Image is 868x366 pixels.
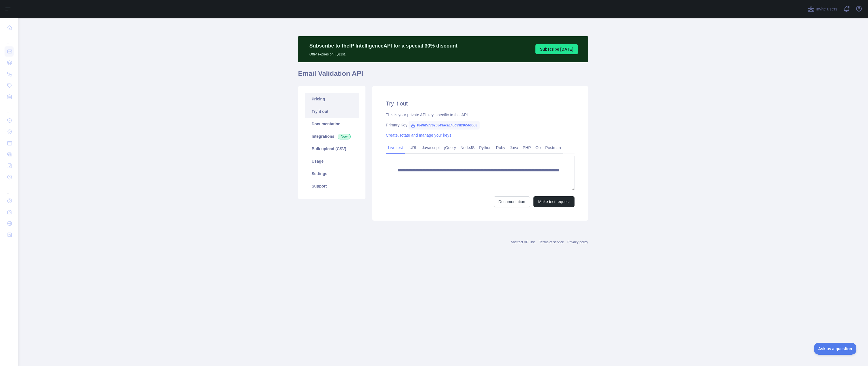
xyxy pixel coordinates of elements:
h1: Email Validation API [298,69,588,83]
a: Postman [543,143,563,152]
div: Primary Key: [386,122,575,128]
a: Create, rotate and manage your keys [386,133,451,137]
a: Go [533,143,543,152]
a: PHP [520,143,533,152]
span: Invite users [816,6,837,12]
a: Javascript [420,143,442,152]
a: Support [305,180,359,192]
a: Java [508,143,521,152]
a: Pricing [305,93,359,105]
button: Make test request [533,196,575,207]
a: Bulk upload (CSV) [305,143,359,155]
button: Invite users [807,5,839,14]
a: Documentation [305,118,359,130]
a: Integrations New [305,130,359,143]
div: This is your private API key, specific to this API. [386,112,575,118]
a: Privacy policy [567,240,588,244]
div: ... [5,183,14,195]
p: Offer expires on 十月 1st. [309,50,458,57]
p: Subscribe to the IP Intelligence API for a special 30 % discount [309,42,458,50]
span: 18e9d577020843aca145c33b36560558 [409,121,480,130]
a: Try it out [305,105,359,118]
a: Abstract API Inc. [511,240,536,244]
a: Python [477,143,494,152]
iframe: Toggle Customer Support [814,343,857,355]
a: jQuery [442,143,458,152]
a: Ruby [494,143,508,152]
a: Terms of service [539,240,564,244]
div: ... [5,34,14,45]
a: Documentation [494,196,530,207]
h2: Try it out [386,100,575,107]
a: Usage [305,155,359,167]
div: ... [5,103,14,114]
a: Settings [305,167,359,180]
a: cURL [405,143,420,152]
a: NodeJS [458,143,477,152]
a: Live test [386,143,405,152]
span: New [338,134,351,139]
button: Subscribe [DATE] [535,44,578,54]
